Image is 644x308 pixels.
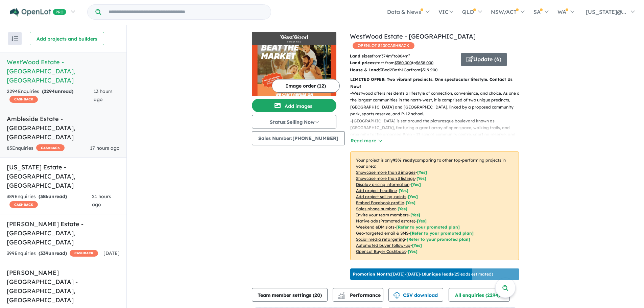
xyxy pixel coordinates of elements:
span: CASHBACK [36,144,65,151]
img: line-chart.svg [338,292,344,296]
span: CASHBACK [9,201,38,208]
span: [Yes] [417,218,427,223]
span: CASHBACK [9,96,38,103]
button: Read more [350,137,382,145]
u: Invite your team members [356,212,409,217]
img: download icon [393,292,400,299]
sup: 2 [408,53,410,57]
span: [Refer to your promoted plan] [410,231,474,236]
span: 20 [314,292,320,298]
u: Embed Facebook profile [356,200,404,205]
p: Bed Bath Car from [350,67,456,73]
img: Openlot PRO Logo White [10,8,66,17]
p: - [GEOGRAPHIC_DATA] is set around the picturesque boulevard known as [GEOGRAPHIC_DATA], featuring... [350,118,524,145]
span: [ Yes ] [411,182,421,187]
u: 374 m [381,53,393,58]
h5: [PERSON_NAME][GEOGRAPHIC_DATA] - [GEOGRAPHIC_DATA] , [GEOGRAPHIC_DATA] [7,268,120,305]
span: OPENLOT $ 200 CASHBACK [353,42,414,49]
img: WestWood Estate - Fraser Rise [252,45,336,96]
span: [ Yes ] [408,194,418,199]
button: Add projects and builders [30,32,104,45]
b: Land sizes [350,53,372,58]
span: to [393,53,410,58]
u: $ 380,000 [395,60,412,65]
u: OpenLot Buyer Cashback [356,249,406,254]
button: Sales Number:[PHONE_NUMBER] [252,131,345,145]
span: to [412,60,433,65]
div: 389 Enquir ies [7,193,92,209]
img: WestWood Estate - Fraser Rise Logo [255,34,334,43]
a: WestWood Estate - Fraser Rise LogoWestWood Estate - Fraser Rise [252,32,336,96]
span: [ Yes ] [416,176,426,181]
b: 18 unique leads [422,271,453,277]
span: 17 hours ago [90,145,120,151]
u: Add project headline [356,188,397,193]
span: [ Yes ] [410,212,420,217]
u: 1 [402,67,404,72]
span: 13 hours ago [94,88,113,102]
span: [US_STATE]@... [586,8,626,15]
b: Land prices [350,60,374,65]
div: 399 Enquir ies [7,250,98,258]
p: [DATE] - [DATE] - ( 25 leads estimated) [353,271,493,277]
u: Showcase more than 3 images [356,170,415,175]
span: [ Yes ] [399,188,408,193]
h5: [US_STATE] Estate - [GEOGRAPHIC_DATA] , [GEOGRAPHIC_DATA] [7,163,120,190]
u: Sales phone number [356,206,396,211]
u: Native ads (Promoted estate) [356,218,415,223]
img: sort.svg [11,36,18,41]
h5: Ambleside Estate - [GEOGRAPHIC_DATA] , [GEOGRAPHIC_DATA] [7,114,120,142]
span: [Refer to your promoted plan] [407,237,470,242]
u: Geo-targeted email & SMS [356,231,408,236]
a: WestWood Estate - [GEOGRAPHIC_DATA] [350,32,476,40]
u: Showcase more than 3 listings [356,176,415,181]
p: - Westwood offers residents a lifestyle of connection, convenience, and choice. As one of the lar... [350,90,524,118]
button: All enquiries (2294) [449,288,510,302]
p: from [350,53,456,60]
span: [Yes] [408,249,418,254]
span: 386 [40,193,48,199]
span: 339 [40,250,48,256]
button: CSV download [388,288,443,302]
input: Try estate name, suburb, builder or developer [102,5,269,19]
button: Team member settings (20) [252,288,328,302]
sup: 2 [392,53,393,57]
b: Promotion Month: [353,271,391,277]
img: bar-chart.svg [338,294,345,299]
p: LIMITED OFFER: Two vibrant precincts. One spectacular lifestyle. Contact Us Now! [350,76,519,90]
p: Your project is only comparing to other top-performing projects in your area: - - - - - - - - - -... [350,151,519,260]
u: $ 658,000 [416,60,433,65]
u: 804 m [398,53,410,58]
h5: WestWood Estate - [GEOGRAPHIC_DATA] , [GEOGRAPHIC_DATA] [7,57,120,85]
button: Update (6) [461,53,507,66]
button: Status:Selling Now [252,115,336,128]
b: House & Land: [350,67,380,72]
button: Performance [333,288,383,302]
span: 21 hours ago [92,193,111,208]
u: Display pricing information [356,182,409,187]
span: [ Yes ] [406,200,415,205]
span: [DATE] [103,250,120,256]
div: 85 Enquir ies [7,144,65,152]
div: 2294 Enquir ies [7,88,94,104]
span: [Yes] [412,243,422,248]
u: Weekend eDM slots [356,224,395,230]
u: Social media retargeting [356,237,405,242]
strong: ( unread) [39,250,67,256]
button: Add images [252,99,336,112]
h5: [PERSON_NAME] Estate - [GEOGRAPHIC_DATA] , [GEOGRAPHIC_DATA] [7,219,120,247]
b: 95 % ready [393,158,415,163]
u: Automated buyer follow-up [356,243,410,248]
button: Image order (12) [272,79,340,93]
span: CASHBACK [70,250,98,257]
span: [ Yes ] [417,170,427,175]
u: 2 [390,67,392,72]
span: [Refer to your promoted plan] [396,224,460,230]
u: 3 [380,67,382,72]
strong: ( unread) [42,88,73,94]
p: start from [350,60,456,66]
span: Performance [339,292,381,298]
strong: ( unread) [39,193,67,199]
u: $ 519,900 [420,67,437,72]
u: Add project selling-points [356,194,406,199]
